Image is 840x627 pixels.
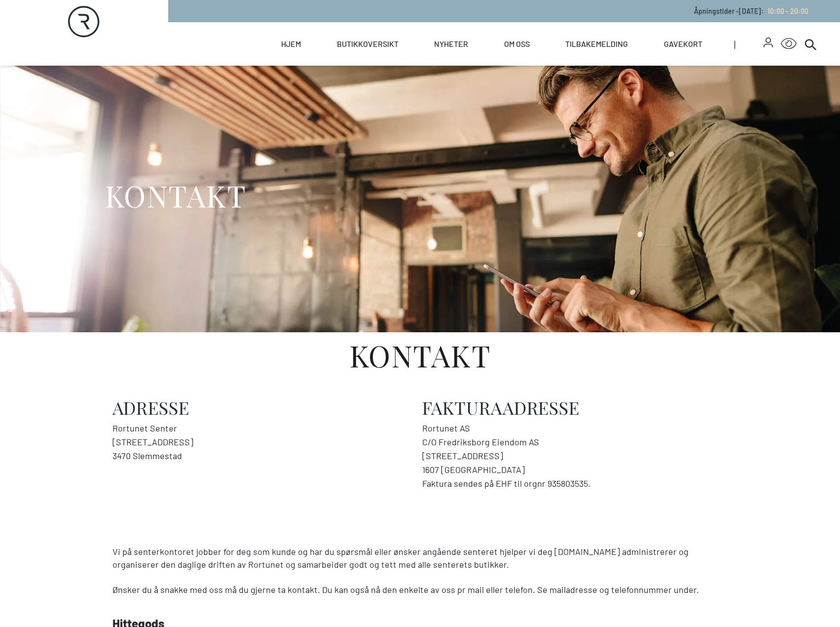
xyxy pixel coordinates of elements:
[281,22,301,66] a: Hjem
[767,7,808,15] span: 10:00 - 20:00
[105,177,247,214] h1: KONTAKT
[434,22,468,66] a: Nyheter
[694,6,808,16] p: Åpningstider - [DATE] :
[734,22,764,66] span: |
[781,36,797,52] button: Open Accessibility Menu
[112,397,418,417] h2: Adresse
[664,22,702,66] a: Gavekort
[764,7,808,15] a: 10:00 - 20:00
[337,22,399,66] a: Butikkoversikt
[565,22,628,66] a: Tilbakemelding
[422,397,728,417] h2: Fakturaadresse
[112,546,728,571] p: Vi på senterkontoret jobber for deg som kunde og har du spørsmål eller ønsker angående senteret h...
[112,421,418,463] address: Rortunet Senter [STREET_ADDRESS] 3470 Slemmestad
[422,421,728,490] address: Rortunet AS C/O Fredriksborg Eiendom AS [STREET_ADDRESS] 1607 [GEOGRAPHIC_DATA] Faktura sendes på...
[112,584,728,596] p: Ønsker du å snakke med oss må du gjerne ta kontakt. Du kan også nå den enkelte av oss pr mail ell...
[504,22,530,66] a: Om oss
